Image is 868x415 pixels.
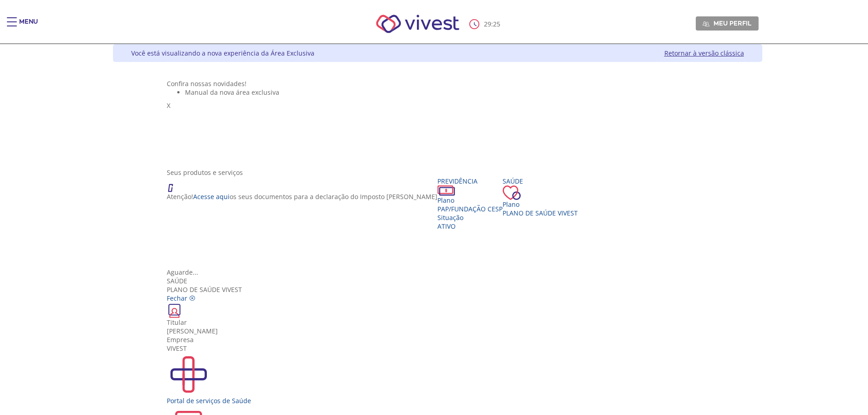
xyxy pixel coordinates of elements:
a: Meu perfil [696,16,759,30]
div: [PERSON_NAME] [167,327,708,335]
a: Acesse aqui [193,192,230,201]
img: Vivest [366,5,469,43]
div: Plano [437,196,503,205]
div: Menu [19,17,38,36]
div: VIVEST [167,344,708,353]
span: 29 [484,20,491,28]
a: Previdência PlanoPAP/Fundação CESP SituaçãoAtivo [437,177,503,231]
a: Retornar à versão clássica [664,49,744,57]
span: Fechar [167,294,187,302]
a: Saúde PlanoPlano de Saúde VIVEST [503,177,578,217]
div: Aguarde... [167,268,708,277]
span: 25 [493,20,500,28]
a: Fechar [167,294,195,302]
div: Situação [437,213,503,222]
img: ico_coracao.png [503,185,521,200]
span: Ativo [437,222,456,231]
p: Atenção! os seus documentos para a declaração do Imposto [PERSON_NAME] [167,192,437,201]
img: ico_atencao.png [167,177,182,192]
img: PortalSaude.svg [167,353,211,396]
div: Plano [503,200,578,209]
div: Confira nossas novidades! [167,79,708,88]
div: Empresa [167,335,708,344]
a: Portal de serviços de Saúde [167,353,708,405]
div: Seus produtos e serviços [167,168,708,177]
div: Portal de serviços de Saúde [167,396,708,405]
span: PAP/Fundação CESP [437,205,503,213]
section: <span lang="pt-BR" dir="ltr">Visualizador do Conteúdo da Web</span> 1 [167,79,708,159]
img: Meu perfil [703,20,709,27]
div: Titular [167,318,708,327]
div: Plano de Saúde VIVEST [167,277,708,294]
div: Você está visualizando a nova experiência da Área Exclusiva [131,49,314,57]
div: : [469,19,502,29]
div: Previdência [437,177,503,185]
div: Saúde [167,277,708,285]
img: ico_carteirinha.png [167,302,182,318]
img: ico_dinheiro.png [437,185,455,196]
span: X [167,101,170,110]
span: Manual da nova área exclusiva [185,88,279,97]
span: Plano de Saúde VIVEST [503,209,578,217]
span: Meu perfil [714,19,751,27]
div: Saúde [503,177,578,185]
